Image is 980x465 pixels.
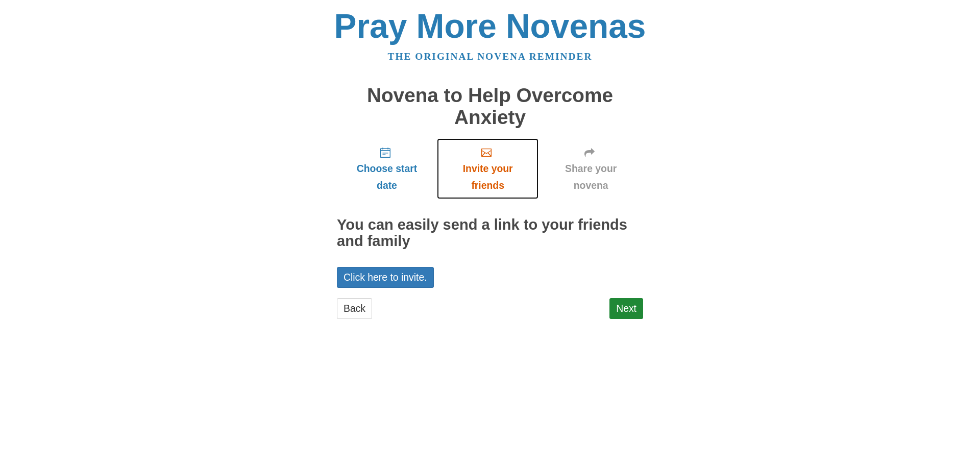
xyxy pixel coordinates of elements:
a: Share your novena [538,138,643,199]
h1: Novena to Help Overcome Anxiety [337,85,643,128]
a: Invite your friends [437,138,538,199]
a: Click here to invite. [337,267,434,288]
a: Back [337,298,372,319]
span: Invite your friends [447,160,528,194]
a: Next [609,298,643,319]
a: The original novena reminder [388,51,593,62]
span: Share your novena [549,160,633,194]
a: Choose start date [337,138,437,199]
h2: You can easily send a link to your friends and family [337,217,643,250]
span: Choose start date [347,160,427,194]
a: Pray More Novenas [334,7,646,45]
